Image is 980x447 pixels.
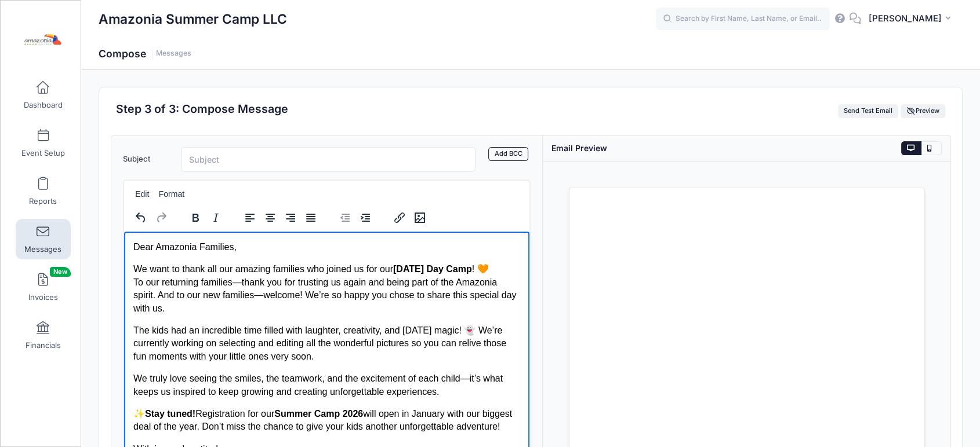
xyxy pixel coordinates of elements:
[233,206,328,229] div: alignment
[181,147,476,172] input: Subject
[29,196,57,206] span: Reports
[390,210,409,226] button: Insert/edit link
[269,32,348,42] strong: [DATE] Day Camp
[179,206,233,229] div: formatting
[99,6,287,32] h1: Amazonia Summer Camp LLC
[26,340,61,350] span: Financials
[9,225,127,235] strong: Team Amazonia Day Camp
[117,147,175,172] label: Subject
[124,206,179,229] div: history
[328,206,383,229] div: indentation
[9,31,396,83] p: We want to thank all our amazing families who joined us for our ! 🧡 To our returning families—tha...
[355,210,375,226] button: Increase indent
[116,102,288,116] h2: Step 3 of 3: Compose Message
[838,104,899,118] button: Send Test Email
[281,210,300,226] button: Align right
[135,189,149,199] span: Edit
[16,171,71,211] a: Reports
[383,206,437,229] div: image
[488,147,528,161] a: Add BCC
[410,210,430,226] button: Insert/edit image
[301,210,321,226] button: Justify
[50,267,71,277] span: New
[20,18,63,61] img: Amazonia Summer Camp LLC
[16,315,71,356] a: Financials
[9,9,396,22] p: Dear Amazonia Families,
[16,75,71,115] a: Dashboard
[9,9,396,237] body: Rich Text Area. Press ALT-0 for help.
[99,47,191,60] h1: Compose
[16,219,71,259] a: Messages
[150,177,239,187] strong: Summer Camp 2026
[551,142,607,154] div: Email Preview
[24,100,63,110] span: Dashboard
[21,177,71,187] strong: Stay tuned!
[9,211,396,237] p: With joy and gratitude,
[159,189,184,199] span: Format
[1,12,82,67] a: Amazonia Summer Camp LLC
[901,104,945,118] button: Preview
[9,176,396,202] p: ✨ Registration for our will open in January with our biggest deal of the year. Don’t miss the cha...
[206,210,226,226] button: Italic
[907,107,939,115] span: Preview
[656,8,830,31] input: Search by First Name, Last Name, or Email...
[28,292,58,302] span: Invoices
[131,210,151,226] button: Undo
[21,148,65,158] span: Event Setup
[240,210,260,226] button: Align left
[151,210,171,226] button: Redo
[9,93,396,131] p: The kids had an incredible time filled with laughter, creativity, and [DATE] magic! 👻 We’re curre...
[16,123,71,163] a: Event Setup
[9,141,396,167] p: We truly love seeing the smiles, the teamwork, and the excitement of each child—it’s what keeps u...
[869,12,942,25] span: [PERSON_NAME]
[156,49,191,58] a: Messages
[861,6,963,32] button: [PERSON_NAME]
[24,244,61,254] span: Messages
[260,210,280,226] button: Align center
[186,210,205,226] button: Bold
[335,210,355,226] button: Decrease indent
[16,267,71,307] a: InvoicesNew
